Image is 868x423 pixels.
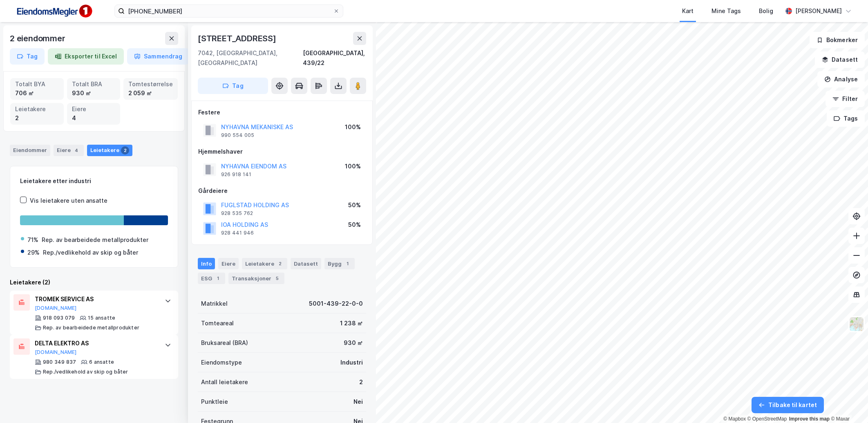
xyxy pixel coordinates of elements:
div: Eiendomstype [201,358,242,367]
div: Bruksareal (BRA) [201,338,248,348]
button: Tag [198,78,268,94]
div: 100% [345,122,361,132]
div: 2 eiendommer [10,32,67,45]
div: Bolig [759,6,773,16]
div: Leietakere [242,258,287,269]
div: Kart [682,6,694,16]
div: 1 [343,260,351,268]
input: Søk på adresse, matrikkel, gårdeiere, leietakere eller personer [125,5,333,17]
div: Eiere [218,258,239,269]
div: 926 918 141 [221,171,251,178]
button: Bokmerker [810,32,865,48]
div: Totalt BYA [15,80,59,89]
div: ESG [198,273,225,284]
div: 980 349 837 [43,359,76,365]
div: 50% [348,200,361,210]
div: Transaksjoner [228,273,284,284]
div: Eiendommer [10,145,50,156]
div: Hjemmelshaver [198,147,366,157]
div: Vis leietakere uten ansatte [30,196,107,206]
div: 2 [359,377,363,387]
div: Mine Tags [711,6,741,16]
div: 6 ansatte [89,359,114,365]
div: 928 441 946 [221,230,254,236]
div: 7042, [GEOGRAPHIC_DATA], [GEOGRAPHIC_DATA] [198,48,303,68]
button: Filter [825,91,865,107]
img: Z [849,316,864,332]
div: 2 059 ㎡ [128,89,173,98]
button: Eksporter til Excel [48,48,124,65]
div: Nei [353,397,363,407]
div: 2 [276,260,284,268]
div: 930 ㎡ [72,89,116,98]
div: Gårdeiere [198,186,366,196]
div: 4 [72,114,116,123]
div: 2 [121,146,129,154]
div: Bygg [324,258,355,269]
div: [PERSON_NAME] [795,6,842,16]
button: Tilbake til kartet [752,397,824,413]
div: 928 535 762 [221,210,253,217]
div: 990 554 005 [221,132,254,139]
div: 1 238 ㎡ [340,318,363,328]
div: 2 [15,114,59,123]
div: Leietakere [87,145,132,156]
div: Festere [198,107,366,117]
button: Tag [10,48,45,65]
button: [DOMAIN_NAME] [35,305,77,311]
div: Datasett [291,258,321,269]
div: DELTA ELEKTRO AS [35,338,157,348]
a: Improve this map [789,416,830,422]
div: Leietakere (2) [10,278,178,287]
div: Antall leietakere [201,377,248,387]
div: Leietakere [15,105,59,114]
div: 706 ㎡ [15,89,59,98]
iframe: Chat Widget [827,384,868,423]
div: 71% [27,235,38,245]
button: Tags [827,110,865,127]
div: Matrikkel [201,299,228,309]
a: Mapbox [723,416,746,422]
button: [DOMAIN_NAME] [35,349,77,356]
div: Rep./vedlikehold av skip og båter [43,248,138,257]
div: Totalt BRA [72,80,116,89]
div: Rep. av bearbeidede metallprodukter [42,235,148,245]
div: 29% [27,248,40,257]
button: Analyse [817,71,865,87]
div: 1 [214,274,222,282]
div: Tomteareal [201,318,234,328]
button: Sammendrag [127,48,189,65]
div: 5 [273,274,281,282]
div: Eiere [72,105,116,114]
img: F4PB6Px+NJ5v8B7XTbfpPpyloAAAAASUVORK5CYII= [13,2,95,20]
div: 930 ㎡ [344,338,363,348]
div: 5001-439-22-0-0 [309,299,363,309]
div: Info [198,258,215,269]
div: Rep./vedlikehold av skip og båter [43,369,128,375]
div: 4 [72,146,81,154]
div: [STREET_ADDRESS] [198,32,278,45]
div: 918 093 079 [43,315,75,321]
div: [GEOGRAPHIC_DATA], 439/22 [303,48,366,68]
div: 100% [345,161,361,171]
div: TROMEK SERVICE AS [35,294,157,304]
div: Industri [340,358,363,367]
div: 15 ansatte [88,315,115,321]
div: Rep. av bearbeidede metallprodukter [43,325,139,331]
div: Punktleie [201,397,228,407]
button: Datasett [815,51,865,68]
div: Eiere [54,145,84,156]
div: Tomtestørrelse [128,80,173,89]
a: OpenStreetMap [747,416,787,422]
div: Leietakere etter industri [20,176,168,186]
div: 50% [348,220,361,230]
div: Kontrollprogram for chat [827,384,868,423]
